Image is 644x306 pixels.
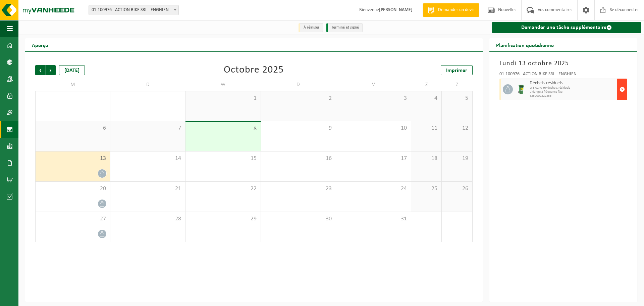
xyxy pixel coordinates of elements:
font: 14 [175,155,181,162]
font: 24 [401,185,407,192]
font: 15 [251,155,257,162]
font: Se déconnecter [610,7,639,12]
a: Imprimer [441,65,473,75]
font: 11 [431,125,437,131]
font: 28 [175,216,181,222]
font: 13 [100,155,106,162]
font: Lundi 13 octobre 2025 [499,60,569,67]
font: Demander une tâche supplémentaire [521,25,606,30]
font: 22 [251,185,257,192]
font: Vos commentaires [538,7,572,12]
font: Aperçu [32,43,48,48]
font: 29 [251,216,257,222]
font: D [146,82,150,88]
font: [PERSON_NAME] [379,7,413,12]
img: WB-0240-HPE-GN-01 [516,84,526,94]
span: 01-100976 - ACTION BIKE SRL - ENGHIEN [89,5,178,15]
font: 12 [462,125,468,131]
font: [DATE] [64,68,79,73]
font: Vidange à fréquence fixe [530,90,562,94]
font: 5 [465,95,468,101]
font: 01-100976 - ACTION BIKE SRL - ENGHIEN [499,72,577,77]
font: 18 [431,155,437,162]
font: 19 [462,155,468,162]
font: Terminé et signé [331,26,359,30]
font: WB-0240-HP déchets résiduels [530,86,570,90]
font: Z [456,82,459,88]
font: 26 [462,185,468,192]
font: Imprimer [446,68,467,73]
font: 21 [175,185,181,192]
font: Demander un devis [438,7,474,12]
a: Demander une tâche supplémentaire [492,22,641,33]
font: Octobre 2025 [224,65,284,75]
font: Bienvenue [359,7,379,12]
font: D [297,82,300,88]
font: 8 [254,126,257,132]
font: 7 [178,125,181,131]
font: 4 [434,95,437,101]
font: 25 [431,185,437,192]
font: Nouvelles [498,7,516,12]
font: 1 [254,95,257,101]
font: V [372,82,375,88]
font: 23 [326,185,332,192]
a: Demander un devis [423,3,479,17]
font: Déchets résiduels [530,81,562,86]
font: 01-100976 - ACTION BIKE SRL - ENGHIEN [92,7,169,12]
font: 10 [401,125,407,131]
span: 01-100976 - ACTION BIKE SRL - ENGHIEN [89,5,179,15]
font: Z [425,82,428,88]
font: 16 [326,155,332,162]
font: W [221,82,226,88]
font: 6 [103,125,106,131]
font: 17 [401,155,407,162]
font: T250002222456 [530,94,551,98]
font: Planification quotidienne [496,43,554,48]
font: M [70,82,75,88]
font: 2 [329,95,332,101]
font: 30 [326,216,332,222]
font: 3 [404,95,407,101]
font: 20 [100,185,106,192]
font: 27 [100,216,106,222]
font: À réaliser [304,26,319,30]
font: 9 [329,125,332,131]
font: 31 [401,216,407,222]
